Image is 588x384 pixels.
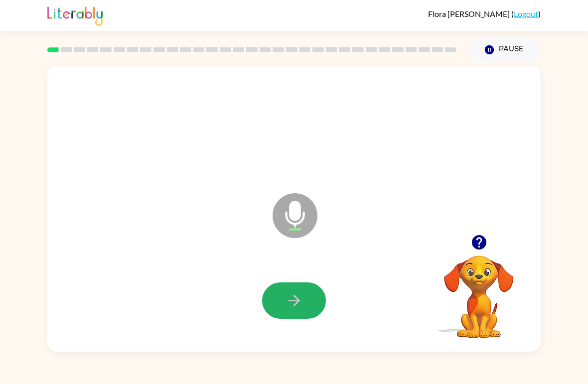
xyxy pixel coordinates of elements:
div: ( ) [428,9,541,18]
a: Logout [514,9,538,18]
img: Literably [47,4,103,26]
button: Pause [468,38,541,61]
span: Flora [PERSON_NAME] [428,9,511,18]
video: Your browser must support playing .mp4 files to use Literably. Please try using another browser. [429,240,529,340]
